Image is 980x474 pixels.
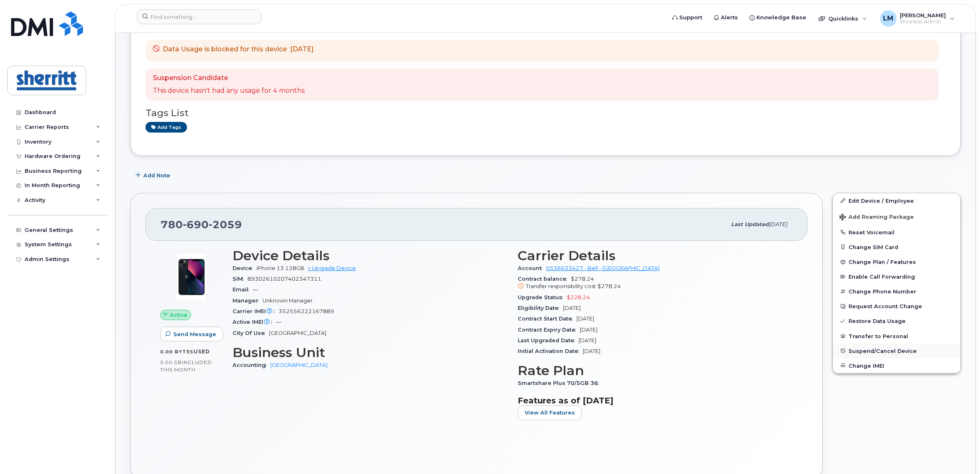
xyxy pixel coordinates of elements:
span: Last updated [731,221,769,227]
button: Suspend/Cancel Device [833,343,960,358]
span: Eligibility Date [518,305,563,311]
span: View All Features [525,409,575,417]
button: Change SIM Card [833,240,960,254]
button: Transfer to Personal [833,329,960,343]
span: Add Note [143,172,170,179]
a: 0536633427 - Bell - [GEOGRAPHIC_DATA] [546,265,659,271]
span: 780 [161,218,242,231]
span: Contract Start Date [518,316,576,322]
img: image20231002-3703462-1ig824h.jpeg [167,252,216,302]
a: [GEOGRAPHIC_DATA] [270,362,327,368]
a: Alerts [708,9,744,26]
span: 5.00 GB [160,360,182,365]
span: Initial Activation Date [518,348,583,354]
span: LM [883,14,893,23]
span: Transfer responsibility cost [526,283,596,289]
button: Change Phone Number [833,284,960,299]
h3: Carrier Details [518,248,793,263]
button: Send Message [160,327,223,341]
span: Data Usage is blocked for this device [163,45,287,53]
span: iPhone 13 128GB [256,265,304,271]
button: Change IMEI [833,358,960,373]
input: Find something... [137,9,261,24]
span: Upgrade Status [518,294,567,300]
button: Change Plan / Features [833,254,960,269]
span: included this month [160,359,212,373]
span: [DATE] [769,221,787,227]
span: [DATE] [580,327,597,333]
span: Unknown Manager [263,298,313,304]
span: Send Message [173,330,216,338]
span: Account [518,265,546,271]
span: Quicklinks [828,15,858,22]
button: Add Note [130,168,177,183]
span: Active [170,311,187,319]
span: — [253,286,258,293]
span: — [276,319,281,325]
button: Request Account Change [833,299,960,314]
span: 352556222167889 [279,308,334,314]
span: used [194,348,210,355]
a: Knowledge Base [744,9,812,26]
span: [DATE] [579,337,596,343]
span: [DATE] [583,348,600,354]
a: Add tags [145,122,187,132]
span: $278.24 [597,283,621,289]
div: Luke Middlebrook [874,10,960,27]
span: $228.24 [567,294,590,300]
a: Restore Data Usage [833,314,960,328]
span: Enable Call Forwarding [849,274,915,280]
span: Alerts [721,14,738,22]
span: [GEOGRAPHIC_DATA] [269,330,326,336]
span: Knowledge Base [756,14,806,22]
span: City Of Use [233,330,269,336]
span: [DATE] [563,305,581,311]
h3: Tags List [145,108,945,118]
span: SIM [233,276,247,282]
span: Active IMEI [233,319,276,325]
a: Support [666,9,708,26]
span: 0.00 Bytes [160,349,194,355]
span: Email [233,286,253,293]
button: Enable Call Forwarding [833,269,960,284]
a: Edit Device / Employee [833,193,960,208]
button: Reset Voicemail [833,225,960,240]
p: This device hasn't had any usage for 4 months [153,86,304,96]
span: [DATE] [576,316,594,322]
h3: Rate Plan [518,363,793,378]
button: View All Features [518,405,582,420]
p: Suspension Candidate [153,73,304,83]
span: $278.24 [518,276,793,291]
span: 89302610207402347311 [247,276,321,282]
span: Change Plan / Features [849,259,916,265]
span: 690 [183,218,209,231]
span: [DATE] [290,45,314,53]
h3: Device Details [233,248,508,263]
span: Last Upgraded Date [518,337,579,343]
a: + Upgrade Device [308,265,356,271]
button: Add Roaming Package [833,208,960,225]
span: [PERSON_NAME] [900,12,946,18]
span: 2059 [209,218,242,231]
div: Quicklinks [813,10,873,27]
span: Support [679,14,702,22]
span: Suspend/Cancel Device [849,348,917,354]
span: Device [233,265,256,271]
h3: Business Unit [233,345,508,360]
span: Carrier IMEI [233,308,279,314]
span: Contract Expiry Date [518,327,580,333]
span: Manager [233,298,263,304]
h3: Features as of [DATE] [518,396,793,405]
span: Wireless Admin [900,18,946,25]
span: Accounting [233,362,270,368]
span: Contract balance [518,276,571,282]
span: Add Roaming Package [839,214,914,222]
span: Smartshare Plus 70/5GB 36 [518,380,602,386]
